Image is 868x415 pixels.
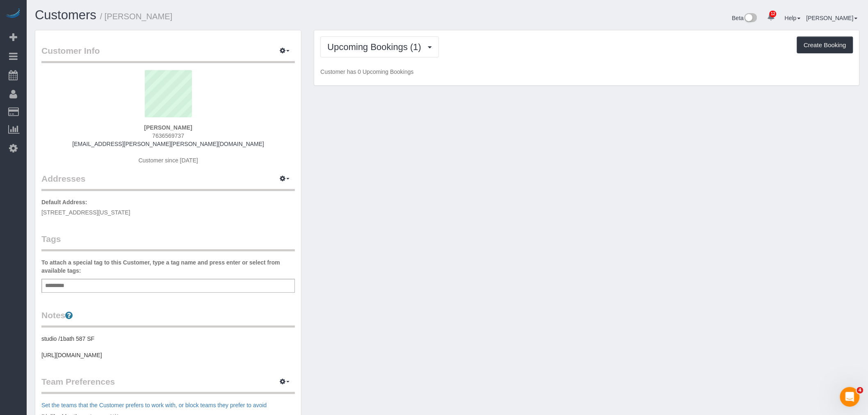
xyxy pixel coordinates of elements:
iframe: Intercom live chat [840,387,860,407]
a: Beta [732,15,758,21]
a: Customers [35,8,96,22]
legend: Tags [41,233,295,251]
button: Upcoming Bookings (1) [320,36,439,57]
small: / [PERSON_NAME] [100,12,173,21]
a: [EMAIL_ADDRESS][PERSON_NAME][PERSON_NAME][DOMAIN_NAME] [72,141,264,147]
span: Upcoming Bookings (1) [327,42,425,52]
strong: [PERSON_NAME] [144,124,192,131]
hm-ph: 7636569737 [152,132,184,139]
a: Help [785,15,801,21]
img: New interface [744,13,757,24]
legend: Customer Info [41,45,295,63]
span: [STREET_ADDRESS][US_STATE] [41,209,130,216]
p: Customer has 0 Upcoming Bookings [320,68,853,76]
span: Customer since [DATE] [139,157,198,164]
label: Default Address: [41,198,87,206]
span: 4 [857,387,863,394]
legend: Notes [41,309,295,328]
a: Set the teams that the Customer prefers to work with, or block teams they prefer to avoid [41,402,267,408]
legend: Team Preferences [41,376,295,394]
span: 12 [770,11,777,17]
pre: studio /1bath 587 SF [URL][DOMAIN_NAME] [41,335,295,359]
img: Automaid Logo [5,8,21,20]
a: [PERSON_NAME] [806,15,858,21]
label: To attach a special tag to this Customer, type a tag name and press enter or select from availabl... [41,258,295,275]
button: Create Booking [797,36,853,54]
a: 12 [763,8,779,26]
